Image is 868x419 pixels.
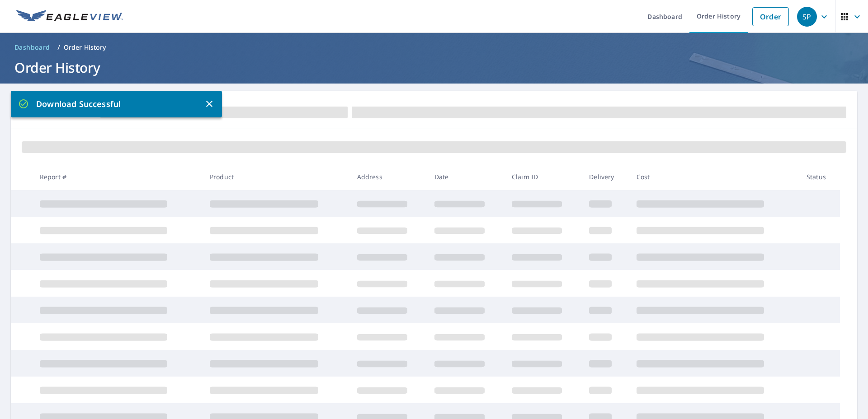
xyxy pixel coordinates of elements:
[16,10,123,23] img: EV Logo
[11,40,54,55] a: Dashboard
[33,163,203,190] th: Report #
[64,43,106,52] p: Order History
[629,163,799,190] th: Cost
[797,7,817,27] div: SP
[350,163,427,190] th: Address
[18,98,204,110] p: Download Successful
[11,58,857,77] h1: Order History
[752,7,789,26] a: Order
[203,163,350,190] th: Product
[799,163,840,190] th: Status
[11,40,857,55] nav: breadcrumb
[505,163,582,190] th: Claim ID
[582,163,629,190] th: Delivery
[57,42,60,53] li: /
[427,163,505,190] th: Date
[14,43,50,52] span: Dashboard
